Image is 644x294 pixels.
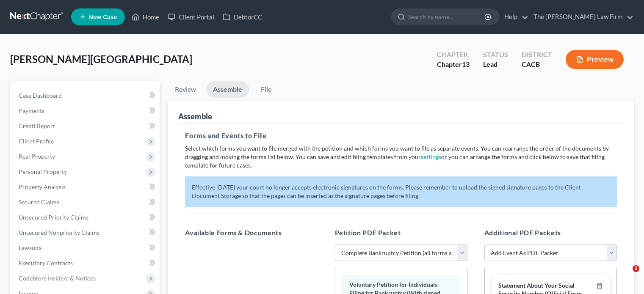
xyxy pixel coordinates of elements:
[19,107,44,114] span: Payments
[185,176,617,207] p: Effective [DATE] your court no longer accepts electronic signatures on the forms. Please remember...
[19,198,59,206] span: Secured Claims
[12,240,160,256] a: Lawsuits
[437,50,470,60] div: Chapter
[218,9,266,25] a: DebtorCC
[88,14,117,20] span: New Case
[500,9,528,25] a: Help
[185,144,617,170] p: Select which forms you want to file merged with the petition and which forms you want to file as ...
[522,50,552,60] div: District
[12,118,160,134] a: Credit Report
[12,225,160,240] a: Unsecured Nonpriority Claims
[178,111,212,121] div: Assemble
[12,210,160,225] a: Unsecured Priority Claims
[19,122,55,129] span: Credit Report
[252,81,279,98] a: File
[566,50,624,69] button: Preview
[12,195,160,210] a: Secured Claims
[168,81,203,98] a: Review
[421,153,441,160] a: settings
[462,60,470,68] span: 13
[19,259,73,267] span: Executory Contracts
[19,229,100,236] span: Unsecured Nonpriority Claims
[12,88,160,103] a: Case Dashboard
[10,53,192,65] span: [PERSON_NAME][GEOGRAPHIC_DATA]
[19,244,41,251] span: Lawsuits
[19,214,88,221] span: Unsecured Priority Claims
[163,9,218,25] a: Client Portal
[633,265,639,272] span: 2
[127,9,163,25] a: Home
[408,9,486,25] input: Search by name...
[335,228,401,236] span: Petition PDF Packet
[483,50,508,60] div: Status
[19,168,67,175] span: Personal Property
[483,60,508,69] div: Lead
[19,275,96,282] span: Codebtors Insiders & Notices
[185,131,617,141] h5: Forms and Events to File
[12,179,160,195] a: Property Analysis
[12,256,160,271] a: Executory Contracts
[19,92,62,99] span: Case Dashboard
[615,265,636,286] iframe: Intercom live chat
[522,60,552,69] div: CACB
[185,228,318,238] h5: Available Forms & Documents
[437,60,470,69] div: Chapter
[484,228,617,238] h5: Additional PDF Packets
[19,153,55,160] span: Real Property
[529,9,633,25] a: The [PERSON_NAME] Law Firm
[12,103,160,118] a: Payments
[19,183,66,190] span: Property Analysis
[206,81,249,98] a: Assemble
[19,137,54,145] span: Client Profile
